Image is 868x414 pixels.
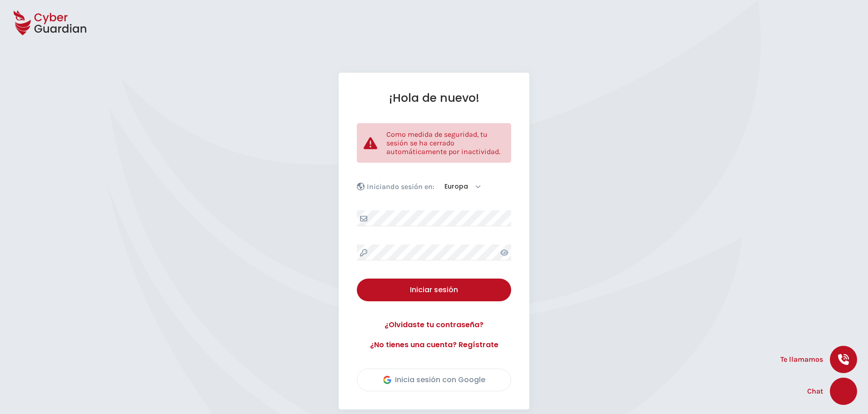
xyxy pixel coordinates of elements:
[364,284,504,295] div: Iniciar sesión
[386,130,504,156] p: Como medida de seguridad, tu sesión se ha cerrado automáticamente por inactividad.
[357,319,511,330] a: ¿Olvidaste tu contraseña?
[830,346,857,373] button: call us button
[357,91,511,105] h1: ¡Hola de nuevo!
[357,279,511,301] button: Iniciar sesión
[357,369,511,391] button: Inicia sesión con Google
[357,339,511,350] a: ¿No tienes una cuenta? Regístrate
[780,354,823,365] span: Te llamamos
[807,386,823,397] span: Chat
[383,374,485,385] div: Inicia sesión con Google
[367,182,434,191] p: Iniciando sesión en:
